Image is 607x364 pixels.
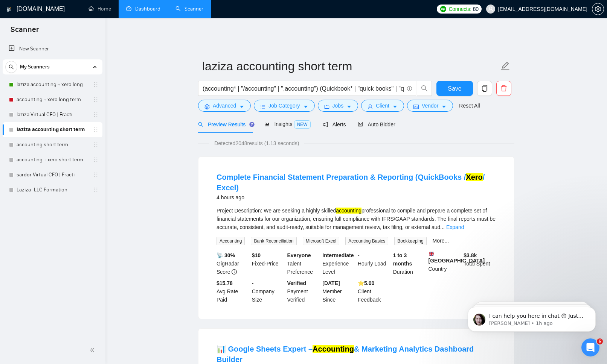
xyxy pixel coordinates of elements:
[345,237,388,245] span: Accounting Basics
[15,197,61,205] span: Search for help
[6,64,17,70] span: search
[323,121,346,127] span: Alerts
[286,251,321,276] div: Talent Preference
[203,84,404,93] input: Search Freelance Jobs...
[204,104,210,109] span: setting
[3,59,102,197] li: My Scanners
[15,214,126,230] div: ✅ How To: Connect your agency to [DOMAIN_NAME]
[34,139,77,147] div: [PERSON_NAME]
[254,100,314,112] button: barsJob Categorycaret-down
[88,6,111,12] a: homeHome
[17,253,34,259] span: Home
[17,92,88,107] a: accounting + xero long term
[250,279,286,304] div: Company Size
[5,24,45,40] span: Scanner
[130,12,143,26] div: Close
[249,121,255,128] div: Tooltip anchor
[198,121,252,127] span: Preview Results
[497,85,511,92] span: delete
[407,86,412,91] span: info-circle
[198,122,203,127] span: search
[217,173,485,192] a: Complete Financial Statement Preparation & Reporting (QuickBooks /Xero/ Excel)
[581,338,599,356] iframe: Intercom live chat
[93,112,99,118] span: holder
[440,6,446,12] img: upwork-logo.png
[346,104,352,109] span: caret-down
[252,252,261,258] b: $ 10
[213,102,236,110] span: Advanced
[368,104,373,109] span: user
[264,121,270,127] span: area-chart
[17,77,88,92] a: laziza accounting + xero long term
[318,100,358,112] button: folderJobscaret-down
[15,53,136,92] p: Hi [PERSON_NAME][EMAIL_ADDRESS][DOMAIN_NAME] 👋
[95,12,110,27] div: Profile image for Sofiia
[252,280,254,286] b: -
[322,280,340,286] b: [DATE]
[459,102,480,110] a: Reset All
[93,172,99,178] span: holder
[448,84,461,93] span: Save
[15,132,31,147] img: Profile image for Iryna
[17,182,88,197] a: Laziza- LLC Formation
[6,3,12,15] img: logo
[477,81,492,96] button: copy
[93,142,99,148] span: holder
[8,114,143,153] div: Recent messageProfile image for IrynaI can help you here in chat 😊 Just describe the issue and fe...
[20,59,50,74] span: My Scanners
[217,280,233,286] b: $15.78
[268,102,300,110] span: Job Category
[407,100,453,112] button: idcardVendorcaret-down
[392,104,398,109] span: caret-down
[321,279,356,304] div: Member Since
[446,224,464,230] a: Expand
[202,57,499,76] input: Scanner name...
[287,252,311,258] b: Everyone
[433,238,449,244] a: More...
[79,139,100,147] div: • 1h ago
[448,5,471,13] span: Connects:
[17,152,88,167] a: accounting + xero short term
[358,121,395,127] span: Auto Bidder
[488,6,493,12] span: user
[473,5,479,13] span: 80
[429,251,485,264] b: [GEOGRAPHIC_DATA]
[323,122,328,127] span: notification
[101,235,151,265] button: Help
[376,102,389,110] span: Client
[11,211,140,233] div: ✅ How To: Connect your agency to [DOMAIN_NAME]
[15,171,126,179] div: We typically reply in under a minute
[464,252,477,258] b: $ 3.8k
[303,104,308,109] span: caret-down
[427,251,462,276] div: Country
[294,120,311,129] span: NEW
[17,107,88,122] a: laziza Virtual CFO | Fracti
[15,92,136,105] p: How can we help?
[93,97,99,103] span: holder
[8,157,143,186] div: Send us a messageWe typically reply in under a minute
[592,6,604,12] span: setting
[217,193,496,202] div: 4 hours ago
[417,85,432,92] span: search
[286,279,321,304] div: Payment Verified
[441,104,447,109] span: caret-down
[109,12,124,27] img: Profile image for Iryna
[393,252,412,267] b: 1 to 3 months
[313,345,354,353] mark: Accounting
[336,208,361,214] mark: accounting
[175,6,203,12] a: searchScanner
[198,100,251,112] button: settingAdvancedcaret-down
[232,269,237,275] span: info-circle
[217,345,474,364] a: 📊 Google Sheets Expert –Accounting& Marketing Analytics Dashboard Builder
[422,102,438,110] span: Vendor
[63,253,88,259] span: Messages
[17,122,88,137] a: laziza accounting short term
[93,187,99,193] span: holder
[126,6,160,12] a: dashboardDashboard
[358,280,374,286] b: ⭐️ 5.00
[3,41,102,56] li: New Scanner
[9,41,96,56] a: New Scanner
